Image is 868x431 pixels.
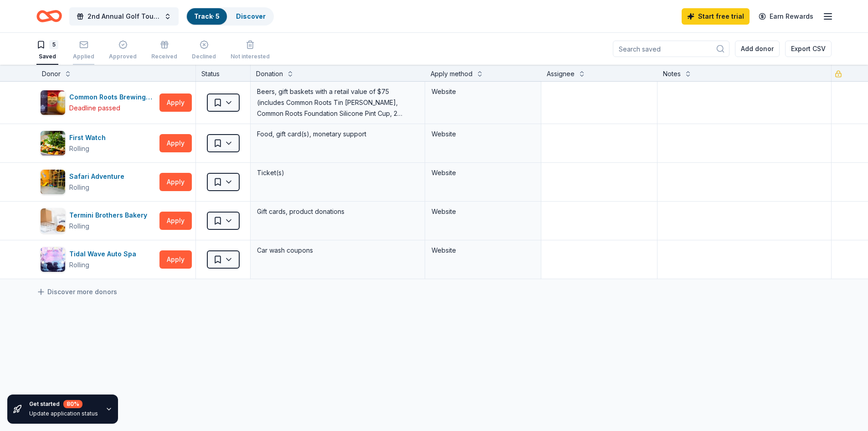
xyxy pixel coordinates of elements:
[69,249,140,260] div: Tidal Wave Auto Spa
[613,41,729,57] input: Search saved
[73,36,94,65] button: Applied
[159,134,192,152] button: Apply
[40,208,156,234] button: Image for Termini Brothers BakeryTermini Brothers BakeryRolling
[196,65,251,81] div: Status
[431,167,534,178] div: Website
[431,68,473,79] div: Apply method
[69,132,109,143] div: First Watch
[431,245,534,256] div: Website
[36,5,62,27] a: Home
[69,143,89,154] div: Rolling
[29,400,98,408] div: Get started
[41,208,65,233] img: Image for Termini Brothers Bakery
[159,173,192,191] button: Apply
[256,68,283,79] div: Donation
[69,210,151,221] div: Termini Brothers Bakery
[36,36,58,65] button: 5Saved
[151,53,177,60] div: Received
[69,7,179,26] button: 2nd Annual Golf Tournament
[431,206,534,217] div: Website
[29,410,98,417] div: Update application status
[192,36,216,65] button: Declined
[40,247,156,272] button: Image for Tidal Wave Auto SpaTidal Wave Auto SpaRolling
[36,286,117,297] a: Discover more donors
[735,41,780,57] button: Add donor
[69,171,128,182] div: Safari Adventure
[36,53,58,60] div: Saved
[41,131,65,156] img: Image for First Watch
[69,103,120,114] div: Deadline passed
[42,68,61,79] div: Donor
[41,90,65,115] img: Image for Common Roots Brewing Company
[49,40,58,49] div: 5
[256,85,419,120] div: Beers, gift baskets with a retail value of $75 (includes Common Roots Tin [PERSON_NAME], Common R...
[547,68,575,79] div: Assignee
[63,400,82,408] div: 80 %
[256,128,419,140] div: Food, gift card(s), monetary support
[151,36,177,65] button: Received
[41,247,65,272] img: Image for Tidal Wave Auto Spa
[431,86,534,97] div: Website
[186,7,274,26] button: Track· 5Discover
[159,250,192,269] button: Apply
[109,53,137,60] div: Approved
[256,166,419,179] div: Ticket(s)
[256,205,419,218] div: Gift cards, product donations
[159,93,192,112] button: Apply
[753,8,819,25] a: Earn Rewards
[69,260,89,270] div: Rolling
[236,12,266,20] a: Discover
[69,92,156,103] div: Common Roots Brewing Company
[40,90,156,115] button: Image for Common Roots Brewing CompanyCommon Roots Brewing CompanyDeadline passed
[682,8,750,25] a: Start free trial
[431,129,534,140] div: Website
[256,244,419,257] div: Car wash coupons
[69,182,89,193] div: Rolling
[73,53,94,60] div: Applied
[109,36,137,65] button: Approved
[663,68,681,79] div: Notes
[159,212,192,230] button: Apply
[231,53,270,60] div: Not interested
[785,41,832,57] button: Export CSV
[231,36,270,65] button: Not interested
[40,130,156,156] button: Image for First WatchFirst WatchRolling
[40,169,156,195] button: Image for Safari AdventureSafari AdventureRolling
[69,221,89,232] div: Rolling
[41,170,65,194] img: Image for Safari Adventure
[192,53,216,60] div: Declined
[87,11,160,22] span: 2nd Annual Golf Tournament
[194,12,220,20] a: Track· 5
